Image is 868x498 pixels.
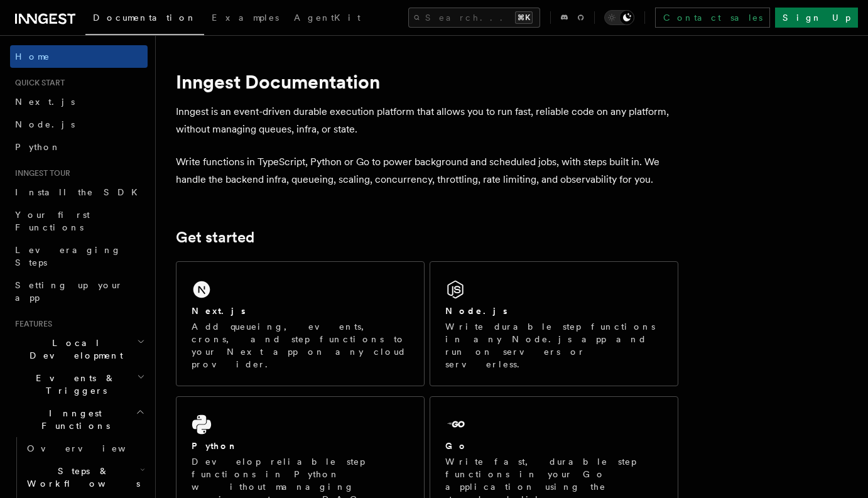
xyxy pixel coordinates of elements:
[408,8,540,28] button: Search...⌘K
[176,153,678,188] p: Write functions in TypeScript, Python or Go to power background and scheduled jobs, with steps bu...
[10,181,148,203] a: Install the SDK
[192,440,238,452] h2: Python
[10,367,148,402] button: Events & Triggers
[604,10,634,25] button: Toggle dark mode
[176,103,678,138] p: Inngest is an event-driven durable execution platform that allows you to run fast, reliable code ...
[10,372,137,397] span: Events & Triggers
[286,4,368,34] a: AgentKit
[15,280,123,303] span: Setting up your app
[192,320,409,371] p: Add queueing, events, crons, and step functions to your Next app on any cloud provider.
[204,4,286,34] a: Examples
[15,50,50,63] span: Home
[22,465,140,490] span: Steps & Workflows
[15,142,61,152] span: Python
[22,460,148,495] button: Steps & Workflows
[445,320,663,371] p: Write durable step functions in any Node.js app and run on servers or serverless.
[15,245,121,268] span: Leveraging Steps
[85,4,204,35] a: Documentation
[15,210,90,232] span: Your first Functions
[10,319,52,329] span: Features
[775,8,858,28] a: Sign Up
[445,440,468,452] h2: Go
[27,443,156,453] span: Overview
[15,97,75,107] span: Next.js
[176,261,425,386] a: Next.jsAdd queueing, events, crons, and step functions to your Next app on any cloud provider.
[176,70,678,93] h1: Inngest Documentation
[15,187,145,197] span: Install the SDK
[10,337,137,362] span: Local Development
[515,11,533,24] kbd: ⌘K
[430,261,678,386] a: Node.jsWrite durable step functions in any Node.js app and run on servers or serverless.
[10,332,148,367] button: Local Development
[10,136,148,158] a: Python
[10,274,148,309] a: Setting up your app
[192,305,246,317] h2: Next.js
[10,402,148,437] button: Inngest Functions
[10,168,70,178] span: Inngest tour
[10,90,148,113] a: Next.js
[93,13,197,23] span: Documentation
[10,203,148,239] a: Your first Functions
[10,239,148,274] a: Leveraging Steps
[176,229,254,246] a: Get started
[15,119,75,129] span: Node.js
[10,113,148,136] a: Node.js
[655,8,770,28] a: Contact sales
[22,437,148,460] a: Overview
[10,45,148,68] a: Home
[294,13,361,23] span: AgentKit
[10,78,65,88] span: Quick start
[212,13,279,23] span: Examples
[10,407,136,432] span: Inngest Functions
[445,305,507,317] h2: Node.js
